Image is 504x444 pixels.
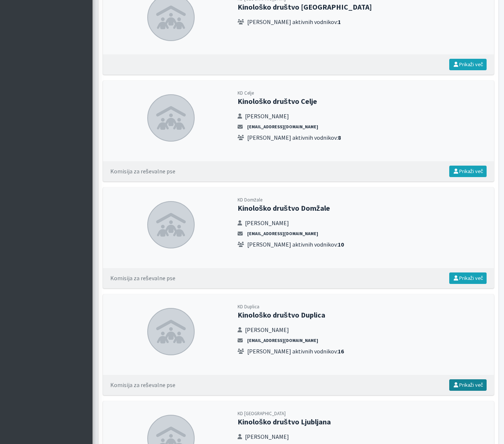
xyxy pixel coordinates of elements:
strong: 1 [338,18,341,26]
div: Komisija za reševalne pse [110,380,175,389]
span: [PERSON_NAME] [245,432,289,441]
h2: Kinološko društvo Ljubljana [238,417,487,426]
span: [PERSON_NAME] aktivnih vodnikov: [247,347,344,356]
span: [PERSON_NAME] aktivnih vodnikov: [247,17,341,26]
a: Prikaži več [449,59,487,70]
span: [PERSON_NAME] [245,325,289,334]
strong: 16 [338,348,344,355]
small: KD [GEOGRAPHIC_DATA] [238,410,286,416]
div: Komisija za reševalne pse [110,274,175,282]
h2: Kinološko društvo Celje [238,97,487,106]
span: [PERSON_NAME] aktivnih vodnikov: [247,133,341,142]
small: KD Celje [238,90,254,96]
strong: 8 [338,134,341,141]
h2: Kinološko društvo [GEOGRAPHIC_DATA] [238,3,487,11]
a: Prikaži več [449,166,487,177]
span: [PERSON_NAME] aktivnih vodnikov: [247,240,344,249]
h2: Kinološko društvo Domžale [238,204,487,213]
a: [EMAIL_ADDRESS][DOMAIN_NAME] [246,337,320,344]
a: Prikaži več [449,379,487,391]
div: Komisija za reševalne pse [110,167,175,176]
span: [PERSON_NAME] [245,112,289,121]
strong: 10 [338,241,344,248]
a: Prikaži več [449,272,487,284]
h2: Kinološko društvo Duplica [238,311,487,319]
a: [EMAIL_ADDRESS][DOMAIN_NAME] [246,123,320,130]
span: [PERSON_NAME] [245,218,289,227]
small: KD Duplica [238,304,259,309]
a: [EMAIL_ADDRESS][DOMAIN_NAME] [246,230,320,237]
small: KD Domžale [238,197,262,203]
